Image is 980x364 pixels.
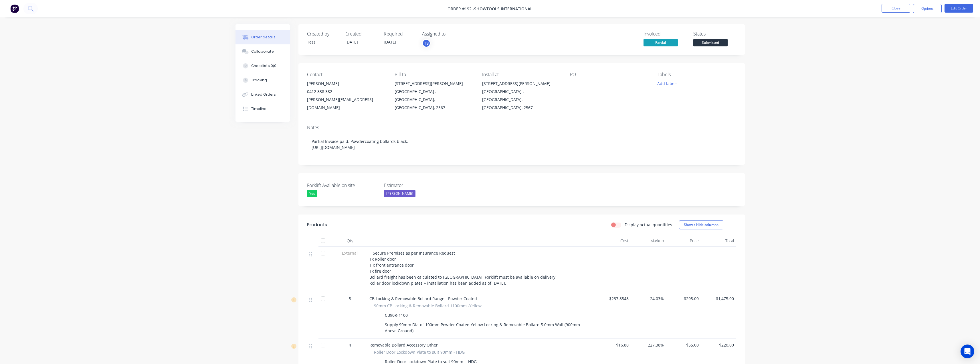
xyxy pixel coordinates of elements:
div: [PERSON_NAME] [384,190,415,197]
div: Checklists 0/0 [251,63,276,68]
label: Estimator [384,182,456,189]
div: PO [570,72,648,77]
div: Linked Orders [251,92,276,97]
span: $295.00 [668,296,699,302]
div: Partial Invoice paid. Powdercoating bollards black. [URL][DOMAIN_NAME] [307,133,736,156]
span: $55.00 [668,342,699,348]
button: Edit Order [945,4,973,13]
div: [STREET_ADDRESS][PERSON_NAME][GEOGRAPHIC_DATA] , [GEOGRAPHIC_DATA], [GEOGRAPHIC_DATA], 2567 [482,80,561,112]
div: [PERSON_NAME] [307,80,385,88]
span: [DATE] [345,39,358,45]
span: 90mm CB Locking & Removable Bollard 1100mm -Yellow [374,303,482,309]
span: Roller Door Lockdown Plate to suit 90mm - HDG [374,349,465,355]
label: Forklift Avaliable on site [307,182,379,189]
div: Yes [307,190,317,197]
div: [GEOGRAPHIC_DATA] , [GEOGRAPHIC_DATA], [GEOGRAPHIC_DATA], 2567 [482,88,561,112]
div: Price [666,235,701,247]
span: $1,475.00 [703,296,734,302]
span: $16.80 [598,342,629,348]
button: Close [882,4,910,13]
div: Labels [658,72,736,77]
button: Show / Hide columns [679,220,723,229]
span: Removable Bollard Accessory Other [369,342,438,348]
div: CB90R-1100 [383,311,410,319]
span: Showtools International [474,6,532,11]
div: Products [307,221,327,228]
button: Order details [235,30,290,44]
div: Install at [482,72,561,77]
div: [PERSON_NAME]0412 838 382[PERSON_NAME][EMAIL_ADDRESS][DOMAIN_NAME] [307,80,385,112]
span: [DATE] [384,39,396,45]
button: Checklists 0/0 [235,59,290,73]
div: Open Intercom Messenger [961,345,974,358]
div: Timeline [251,106,266,111]
button: Submitted [693,39,728,48]
span: External [335,250,365,256]
div: [STREET_ADDRESS][PERSON_NAME][GEOGRAPHIC_DATA] , [GEOGRAPHIC_DATA], [GEOGRAPHIC_DATA], 2567 [395,80,473,112]
div: Contact [307,72,385,77]
button: Timeline [235,102,290,116]
div: Qty [333,235,367,247]
div: Invoiced [644,31,686,37]
div: [STREET_ADDRESS][PERSON_NAME] [482,80,561,88]
div: Notes [307,125,736,130]
span: __Secure Premises as per Insurance Request__ 1x Roller door 1 x front entrance door 1x fire door ... [369,250,557,286]
div: Cost [596,235,631,247]
div: Assigned to [422,31,479,37]
div: Required [384,31,415,37]
span: $237.8548 [598,296,629,302]
div: Tess [307,39,338,45]
div: Supply 90mm Dia x 1100mm Powder Coated Yellow Locking & Removable Bollard 5.0mm Wall (900mm Above... [383,320,589,335]
button: Collaborate [235,44,290,59]
button: Linked Orders [235,87,290,102]
div: [STREET_ADDRESS][PERSON_NAME] [395,80,473,88]
span: 227.38% [633,342,664,348]
div: [GEOGRAPHIC_DATA] , [GEOGRAPHIC_DATA], [GEOGRAPHIC_DATA], 2567 [395,88,473,112]
div: Tracking [251,78,267,83]
div: Collaborate [251,49,274,54]
div: Status [693,31,736,37]
button: Tracking [235,73,290,87]
span: Submitted [693,39,728,46]
div: Markup [631,235,666,247]
div: 0412 838 382 [307,88,385,96]
span: 5 [349,296,351,302]
div: Created by [307,31,338,37]
button: Options [913,4,942,13]
div: Total [701,235,736,247]
span: 4 [349,342,351,348]
span: CB Locking & Removable Bollard Range - Powder Coated [369,296,477,301]
span: 24.03% [633,296,664,302]
label: Display actual quantities [625,222,672,228]
img: Factory [10,4,19,13]
div: Created [345,31,377,37]
span: Order #192 - [448,6,474,11]
div: [PERSON_NAME][EMAIL_ADDRESS][DOMAIN_NAME] [307,96,385,112]
span: Partial [644,39,678,46]
span: $220.00 [703,342,734,348]
div: Bill to [395,72,473,77]
button: TS [422,39,431,48]
div: Order details [251,35,276,40]
button: Add labels [654,80,681,87]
